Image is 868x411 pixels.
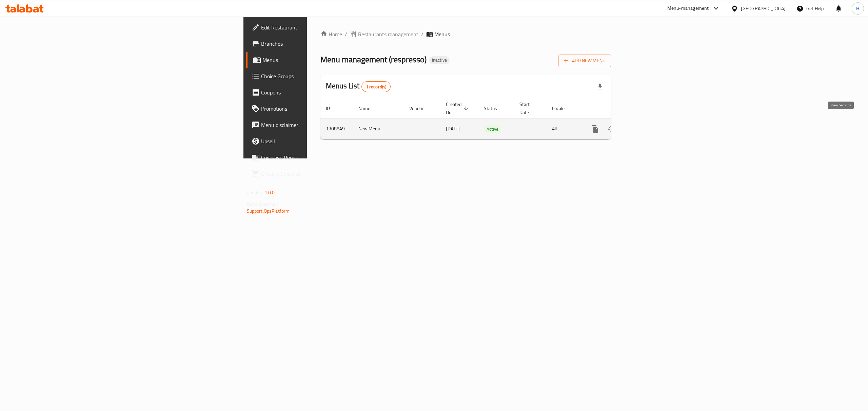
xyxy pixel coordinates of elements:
[361,81,391,92] div: Total records count
[261,170,383,178] span: Grocery Checklist
[261,137,383,145] span: Upsell
[741,5,786,12] div: [GEOGRAPHIC_DATA]
[320,98,657,139] table: enhanced table
[261,105,383,113] span: Promotions
[326,81,391,92] h2: Menus List
[587,121,603,137] button: more
[484,125,501,133] span: Active
[592,79,608,95] div: Export file
[409,104,432,112] span: Vendor
[484,125,501,133] div: Active
[362,84,391,90] span: 1 record(s)
[246,52,389,68] a: Menus
[261,88,383,96] span: Coupons
[326,104,339,112] span: ID
[514,118,547,139] td: -
[262,56,383,64] span: Menus
[246,101,389,117] a: Promotions
[519,100,538,116] span: Start Date
[358,104,379,112] span: Name
[261,72,383,80] span: Choice Groups
[581,98,657,119] th: Actions
[421,30,423,38] li: /
[247,188,263,197] span: Version:
[261,40,383,48] span: Branches
[261,153,383,161] span: Coverage Report
[247,200,278,209] span: Get support on:
[261,121,383,129] span: Menu disclaimer
[246,166,389,182] a: Grocery Checklist
[547,118,581,139] td: All
[246,84,389,101] a: Coupons
[246,36,389,52] a: Branches
[246,133,389,149] a: Upsell
[552,104,573,112] span: Locale
[429,57,450,63] span: Inactive
[856,5,859,12] span: H
[264,188,275,197] span: 1.0.0
[246,68,389,84] a: Choice Groups
[246,149,389,166] a: Coverage Report
[247,207,290,215] a: Support.OpsPlatform
[434,30,450,38] span: Menus
[246,19,389,36] a: Edit Restaurant
[446,124,460,133] span: [DATE]
[320,30,611,38] nav: breadcrumb
[429,56,450,64] div: Inactive
[261,23,383,31] span: Edit Restaurant
[667,4,709,13] div: Menu-management
[564,57,606,65] span: Add New Menu
[558,55,611,67] button: Add New Menu
[446,100,470,116] span: Created On
[246,117,389,133] a: Menu disclaimer
[484,104,506,112] span: Status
